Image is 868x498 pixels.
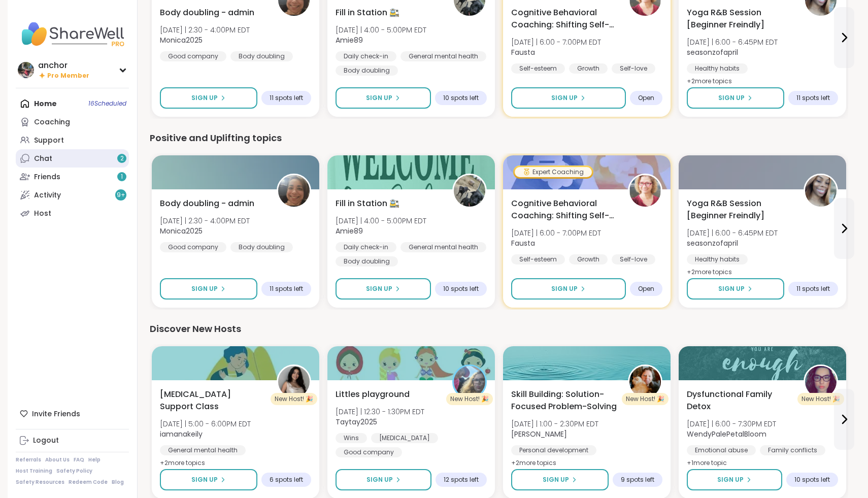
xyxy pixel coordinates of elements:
[160,278,257,300] button: Sign Up
[551,284,578,293] span: Sign Up
[760,445,825,455] div: Family conflicts
[366,93,392,103] span: Sign Up
[443,94,479,102] span: 10 spots left
[47,72,89,80] span: Pro Member
[444,476,479,484] span: 12 spots left
[160,35,203,45] b: Monica2025
[230,242,293,252] div: Body doubling
[150,131,848,145] div: Positive and Uplifting topics
[336,65,398,76] div: Body doubling
[191,93,218,103] span: Sign Up
[543,475,569,484] span: Sign Up
[797,393,844,405] div: New Host! 🎉
[621,476,654,484] span: 9 spots left
[112,479,124,486] a: Blog
[160,419,251,429] span: [DATE] | 5:00 - 6:00PM EDT
[34,117,70,127] div: Coaching
[160,197,254,210] span: Body doubling - admin
[271,393,317,405] div: New Host! 🎉
[687,254,748,264] div: Healthy habits
[16,113,129,131] a: Coaching
[336,216,426,226] span: [DATE] | 4:00 - 5:00PM EDT
[16,168,129,186] a: Friends1
[121,173,123,181] span: 1
[18,62,34,78] img: anchor
[629,175,661,207] img: Fausta
[34,154,52,164] div: Chat
[629,366,661,397] img: LuAnn
[74,456,84,463] a: FAQ
[160,226,203,236] b: Monica2025
[612,63,655,74] div: Self-love
[366,284,392,293] span: Sign Up
[16,149,129,168] a: Chat2
[511,197,617,222] span: Cognitive Behavioral Coaching: Shifting Self-Talk
[16,131,129,149] a: Support
[16,405,129,423] div: Invite Friends
[687,63,748,74] div: Healthy habits
[336,388,410,401] span: Littles playground
[45,456,70,463] a: About Us
[687,7,792,31] span: Yoga R&B Session [Beginner Freindly]
[16,431,129,450] a: Logout
[794,476,830,484] span: 10 spots left
[160,216,250,226] span: [DATE] | 2:30 - 4:00PM EDT
[336,417,377,427] b: Taytay2025
[160,388,265,413] span: [MEDICAL_DATA] Support Class
[117,191,125,200] span: 9 +
[336,469,431,490] button: Sign Up
[622,393,669,405] div: New Host! 🎉
[796,285,830,293] span: 11 spots left
[278,366,310,397] img: iamanakeily
[511,37,601,47] span: [DATE] | 6:00 - 7:00PM EDT
[371,433,438,443] div: [MEDICAL_DATA]
[336,278,431,300] button: Sign Up
[446,393,493,405] div: New Host! 🎉
[511,87,626,109] button: Sign Up
[687,469,782,490] button: Sign Up
[515,167,592,177] div: Expert Coaching
[278,175,310,207] img: Monica2025
[16,479,64,486] a: Safety Resources
[638,285,654,293] span: Open
[16,456,41,463] a: Referrals
[687,419,776,429] span: [DATE] | 6:00 - 7:30PM EDT
[511,419,598,429] span: [DATE] | 1:00 - 2:30PM EDT
[191,475,218,484] span: Sign Up
[511,7,617,31] span: Cognitive Behavioral Coaching: Shifting Self-Talk
[336,407,424,417] span: [DATE] | 12:30 - 1:30PM EDT
[400,51,486,61] div: General mental health
[805,175,837,207] img: seasonzofapril
[336,256,398,267] div: Body doubling
[270,94,303,102] span: 11 spots left
[336,242,396,252] div: Daily check-in
[511,228,601,238] span: [DATE] | 6:00 - 7:00PM EDT
[336,7,399,19] span: Fill in Station 🚉
[612,254,655,264] div: Self-love
[687,47,738,57] b: seasonzofapril
[454,366,485,397] img: Taytay2025
[805,366,837,397] img: WendyPalePetalBloom
[160,87,257,109] button: Sign Up
[687,37,778,47] span: [DATE] | 6:00 - 6:45PM EDT
[511,388,617,413] span: Skill Building: Solution-Focused Problem-Solving
[796,94,830,102] span: 11 spots left
[34,136,64,146] div: Support
[569,63,608,74] div: Growth
[33,436,59,446] div: Logout
[400,242,486,252] div: General mental health
[511,63,565,74] div: Self-esteem
[511,254,565,264] div: Self-esteem
[270,476,303,484] span: 6 spots left
[191,284,218,293] span: Sign Up
[717,475,744,484] span: Sign Up
[718,93,745,103] span: Sign Up
[270,285,303,293] span: 11 spots left
[569,254,608,264] div: Growth
[160,242,226,252] div: Good company
[718,284,745,293] span: Sign Up
[34,190,61,201] div: Activity
[687,197,792,222] span: Yoga R&B Session [Beginner Freindly]
[638,94,654,102] span: Open
[336,226,363,236] b: Amie89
